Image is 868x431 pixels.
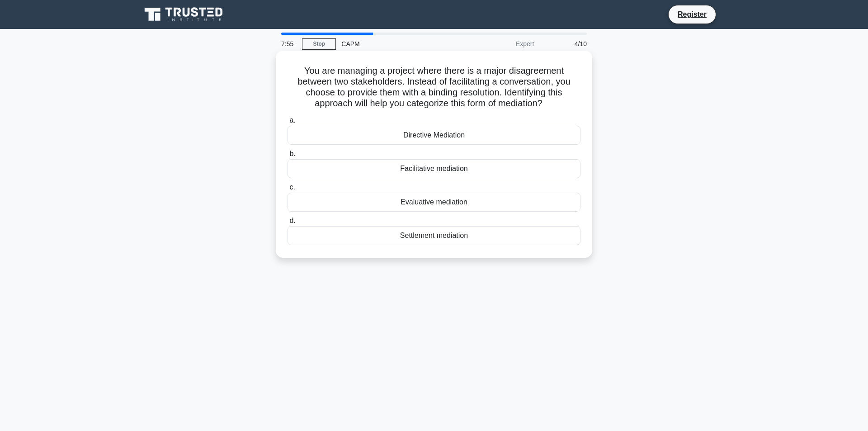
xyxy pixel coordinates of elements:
span: d. [289,217,295,224]
h5: You are managing a project where there is a major disagreement between two stakeholders. Instead ... [287,65,581,109]
div: Directive Mediation [288,126,580,145]
div: 4/10 [539,35,592,53]
div: 7:55 [276,35,302,53]
span: c. [289,183,295,191]
span: a. [289,116,295,124]
div: Expert [460,35,539,53]
a: Stop [302,38,336,50]
div: CAPM [336,35,460,53]
a: Register [672,9,712,20]
div: Evaluative mediation [288,193,580,212]
span: b. [289,150,295,157]
div: Settlement mediation [288,226,580,245]
div: Facilitative mediation [288,159,580,178]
